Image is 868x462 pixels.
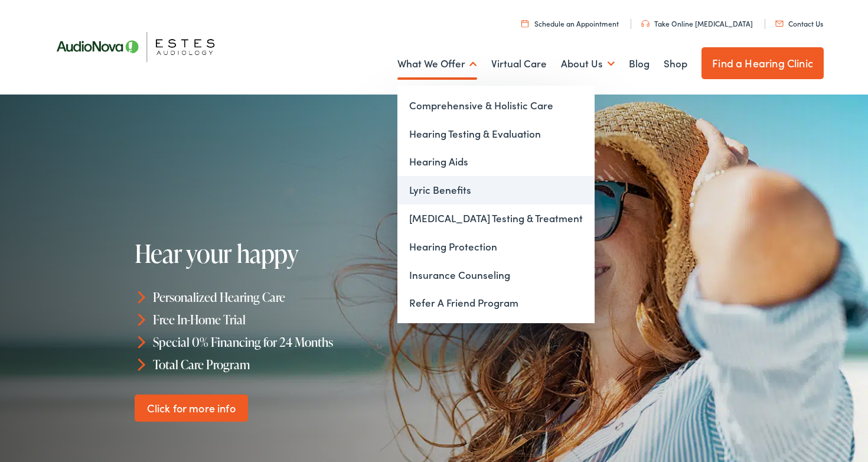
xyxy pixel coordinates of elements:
a: About Us [561,42,615,86]
a: Blog [629,42,650,86]
a: Hearing Testing & Evaluation [397,120,595,148]
a: Lyric Benefits [397,176,595,204]
a: Virtual Care [491,42,547,86]
a: Refer A Friend Program [397,289,595,317]
a: Find a Hearing Clinic [701,47,824,79]
a: Take Online [MEDICAL_DATA] [641,18,753,28]
a: Hearing Protection [397,233,595,261]
a: Contact Us [775,18,823,28]
img: utility icon [521,19,528,27]
a: Hearing Aids [397,148,595,176]
a: What We Offer [397,42,477,86]
a: Shop [664,42,687,86]
li: Free In-Home Trial [135,308,439,331]
a: Schedule an Appointment [521,18,619,28]
a: Insurance Counseling [397,261,595,289]
li: Personalized Hearing Care [135,286,439,308]
a: [MEDICAL_DATA] Testing & Treatment [397,204,595,233]
h1: Hear your happy [135,240,439,267]
img: utility icon [775,21,784,27]
a: Comprehensive & Holistic Care [397,92,595,120]
li: Total Care Program [135,353,439,375]
img: utility icon [641,20,650,27]
li: Special 0% Financing for 24 Months [135,331,439,353]
a: Click for more info [135,394,249,422]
